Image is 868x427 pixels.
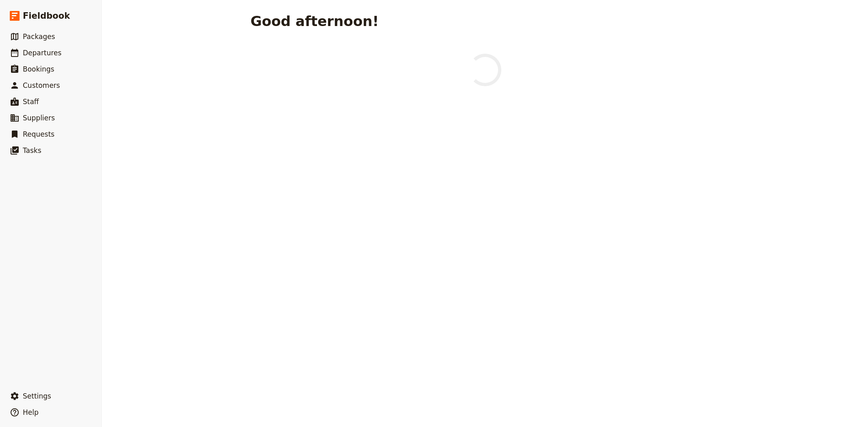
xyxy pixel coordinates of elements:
span: Bookings [23,65,54,73]
span: Staff [23,98,39,106]
span: Suppliers [23,114,55,122]
span: Tasks [23,146,42,155]
span: Customers [23,81,60,89]
span: Help [23,408,39,416]
span: Fieldbook [23,10,70,22]
span: Packages [23,33,55,41]
span: Settings [23,392,51,400]
h1: Good afternoon! [251,13,379,29]
span: Requests [23,130,55,138]
span: Departures [23,49,61,57]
